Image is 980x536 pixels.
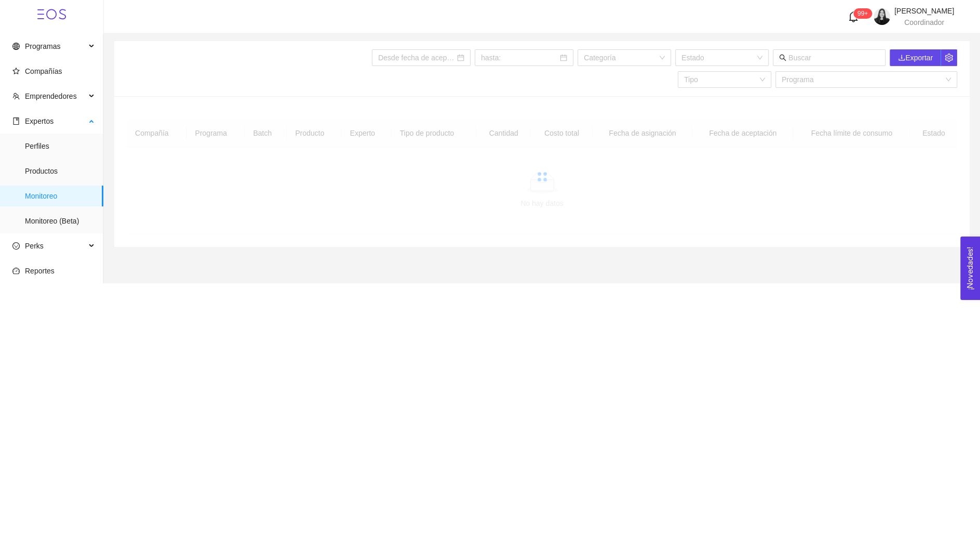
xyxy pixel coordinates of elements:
[894,7,954,15] span: [PERSON_NAME]
[25,161,95,181] span: Productos
[941,49,957,66] button: setting
[25,42,60,50] span: Programas
[25,267,55,275] span: Reportes
[378,52,455,63] input: Desde fecha de aceptación:
[25,92,77,100] span: Emprendedores
[25,242,44,250] span: Perks
[481,52,558,63] input: hasta:
[25,211,95,231] span: Monitoreo (Beta)
[904,18,944,27] span: Coordinador
[788,52,879,63] input: Buscar
[12,93,20,100] span: team
[960,237,980,300] button: Open Feedback Widget
[779,54,786,61] span: search
[890,49,941,66] button: downloadExportar
[898,52,933,63] span: Exportar
[874,8,890,25] img: 1654902678626-PP_Jashia3.jpg
[12,242,20,250] span: smile
[12,68,20,75] span: star
[941,54,957,62] span: setting
[25,117,53,125] span: Expertos
[12,43,20,50] span: global
[898,54,905,61] span: download
[848,11,859,22] span: bell
[25,186,95,206] span: Monitoreo
[12,267,20,274] span: dashboard
[12,117,20,125] span: book
[853,8,872,19] sup: 3630
[25,67,62,75] span: Compañías
[25,136,95,156] span: Perfiles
